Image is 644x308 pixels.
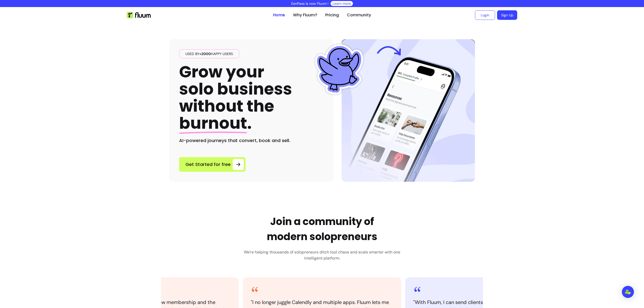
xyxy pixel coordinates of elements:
[240,249,404,261] h3: We're helping thousands of solopreneurs ditch tool chaos and scale smarter with one intelligent p...
[497,10,517,20] a: Sign Up
[179,137,324,144] h2: AI-powered journeys that convert, book and sell.
[199,52,211,56] span: +2000
[342,39,475,182] img: Hero
[183,51,235,56] span: Used by happy users
[267,214,377,244] h2: Join a community of modern solopreneurs
[347,12,371,18] a: Community
[273,12,285,18] a: Home
[291,1,329,6] p: ZenPass is now Fluum !
[185,161,231,168] span: Get Started for free
[622,286,634,298] div: Open Intercom Messenger
[127,12,151,18] img: Fluum Logo
[179,157,246,172] a: Get Started for free
[325,12,339,18] a: Pricing
[333,1,351,6] a: Learn more
[314,44,364,95] img: Fluum Duck sticker
[475,10,495,20] a: Login
[293,12,317,18] a: Why Fluum?
[179,63,292,132] h1: Grow your solo business without the .
[179,112,247,134] span: burnout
